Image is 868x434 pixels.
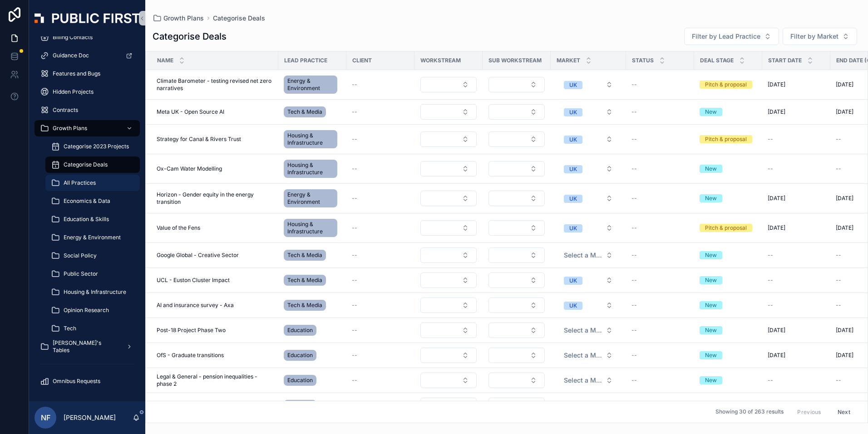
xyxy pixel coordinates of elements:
a: Education & Skills [45,211,140,227]
span: Economics & Data [64,197,110,205]
span: -- [631,352,637,359]
h1: Categorise Deals [153,30,227,43]
span: -- [631,81,637,88]
span: Value of the Fens [157,224,200,232]
span: Education [287,327,313,334]
span: [DATE] [836,327,853,334]
a: Public Sector [45,266,140,282]
span: All Practices [64,179,96,187]
div: UK [569,302,577,310]
span: -- [631,108,637,116]
button: Select Button [488,273,545,288]
span: [DATE] [768,81,785,88]
button: Select Button [488,298,545,313]
span: Status [632,57,654,64]
button: Select Button [557,220,620,236]
span: Post-18 Project Phase Two [157,327,226,334]
a: Omnibus Requests [35,373,140,389]
button: Unselect UK [564,80,582,89]
span: Select a Market [564,251,602,260]
div: New [705,276,717,284]
button: Unselect UK [564,164,582,173]
button: Select Button [488,104,545,120]
button: Select Button [420,373,477,388]
span: [DATE] [836,352,853,359]
span: Showing 30 of 263 results [715,409,784,416]
span: Housing & Infrastructure [287,221,334,235]
a: Housing & Infrastructure [45,284,140,300]
span: Strategy for Canal & Rivers Trust [157,136,241,143]
div: UK [569,277,577,285]
span: -- [631,224,637,232]
button: Select Button [420,77,477,92]
button: Unselect UK [564,223,582,232]
button: Select Button [488,247,545,263]
span: Tech [64,325,76,332]
span: Select a Market [564,351,602,360]
div: scrollable content [29,36,145,401]
button: Select Button [488,323,545,338]
span: Growth Plans [53,125,87,132]
span: Billing Contacts [53,34,93,41]
a: Categorise Deals [45,156,140,173]
button: Next [831,405,857,419]
span: Energy & Environment [287,191,334,206]
span: Meta UK - Open Source AI [157,108,224,116]
a: All Practices [45,175,140,191]
span: Name [157,57,173,64]
a: Tech [45,320,140,337]
button: Select Button [420,131,477,147]
p: [PERSON_NAME] [64,413,116,422]
button: Select Button [488,373,545,388]
span: Tech & Media [287,108,322,116]
a: Contracts [35,102,140,118]
div: Pitch & proposal [705,135,747,143]
a: Hidden Projects [35,84,140,100]
button: Select Button [783,28,857,45]
span: [DATE] [768,224,785,232]
span: AI and insurance survey - Axa [157,302,234,309]
span: Filter by Lead Practice [692,32,760,41]
div: New [705,301,717,309]
button: Select Button [420,191,477,206]
button: Select Button [488,77,545,92]
button: Unselect UK [564,107,582,116]
span: Legal & General - pension inequalities - phase 2 [157,373,273,388]
span: Education [287,377,313,384]
span: Housing & Infrastructure [287,161,334,176]
span: -- [836,302,841,309]
span: [DATE] [768,108,785,116]
span: -- [352,108,357,116]
div: New [705,326,717,334]
span: Workstream [420,57,461,64]
span: Google Global - Creative Sector [157,252,239,259]
button: Unselect UK [564,194,582,203]
span: Omnibus Requests [53,378,100,385]
span: Education & Skills [64,216,109,223]
button: Select Button [557,297,620,313]
span: -- [768,302,773,309]
span: -- [352,327,357,334]
span: [PERSON_NAME]'s Tables [53,339,119,354]
span: -- [352,165,357,172]
span: Tech & Media [287,252,322,259]
button: Select Button [420,247,477,263]
span: Education [287,352,313,359]
span: Categorise Deals [213,14,265,23]
span: Horizon - Gender equity in the energy transition [157,191,273,206]
span: -- [352,302,357,309]
span: -- [836,165,841,172]
span: Tech & Media [287,302,322,309]
button: Select Button [420,273,477,288]
span: Ox-Cam Water Modelling [157,165,222,172]
span: -- [631,165,637,172]
span: -- [836,252,841,259]
div: New [705,376,717,384]
button: Select Button [557,76,620,93]
span: Hidden Projects [53,88,94,96]
a: Opinion Research [45,302,140,318]
span: -- [768,277,773,284]
a: Energy & Environment [45,229,140,246]
span: -- [631,252,637,259]
span: Start Date [768,57,802,64]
